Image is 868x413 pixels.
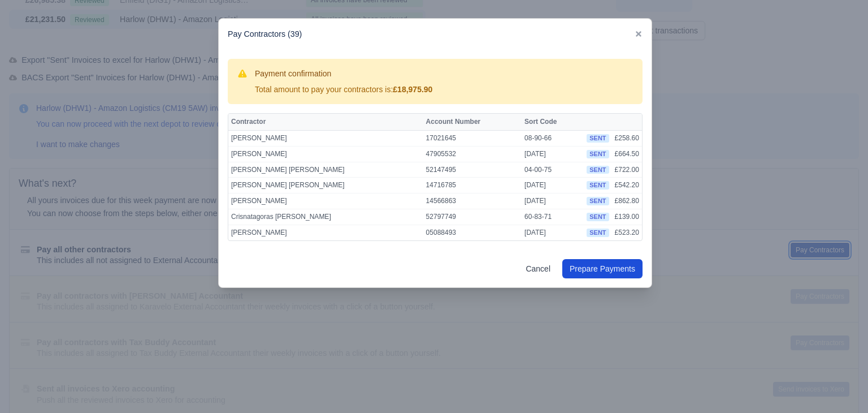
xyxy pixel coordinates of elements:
[423,209,522,225] td: 52797749
[612,146,642,162] td: £664.50
[587,197,609,205] span: sent
[228,130,423,146] td: [PERSON_NAME]
[255,84,432,95] div: Total amount to pay your contractors is:
[522,130,584,146] td: 08-90-66
[522,146,584,162] td: [DATE]
[562,259,643,278] button: Prepare Payments
[228,178,423,193] td: [PERSON_NAME] [PERSON_NAME]
[255,68,432,79] h3: Payment confirmation
[587,134,609,143] span: sent
[423,193,522,209] td: 14566863
[228,193,423,209] td: [PERSON_NAME]
[423,130,522,146] td: 17021645
[219,19,652,50] div: Pay Contractors (39)
[423,225,522,240] td: 05088493
[228,114,423,131] th: Contractor
[587,150,609,158] span: sent
[228,225,423,240] td: [PERSON_NAME]
[228,146,423,162] td: [PERSON_NAME]
[423,178,522,193] td: 14716785
[228,162,423,178] td: [PERSON_NAME] [PERSON_NAME]
[811,359,868,413] iframe: Chat Widget
[423,146,522,162] td: 47905532
[587,181,609,190] span: sent
[518,259,558,278] a: Cancel
[587,166,609,174] span: sent
[612,193,642,209] td: £862.80
[612,162,642,178] td: £722.00
[612,178,642,193] td: £542.20
[423,114,522,131] th: Account Number
[423,162,522,178] td: 52147495
[228,209,423,225] td: Crisnatagoras [PERSON_NAME]
[522,162,584,178] td: 04-00-75
[393,85,432,94] strong: £18,975.90
[612,130,642,146] td: £258.60
[522,178,584,193] td: [DATE]
[612,225,642,240] td: £523.20
[522,193,584,209] td: [DATE]
[522,225,584,240] td: [DATE]
[522,209,584,225] td: 60-83-71
[522,114,584,131] th: Sort Code
[612,209,642,225] td: £139.00
[587,213,609,221] span: sent
[587,229,609,237] span: sent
